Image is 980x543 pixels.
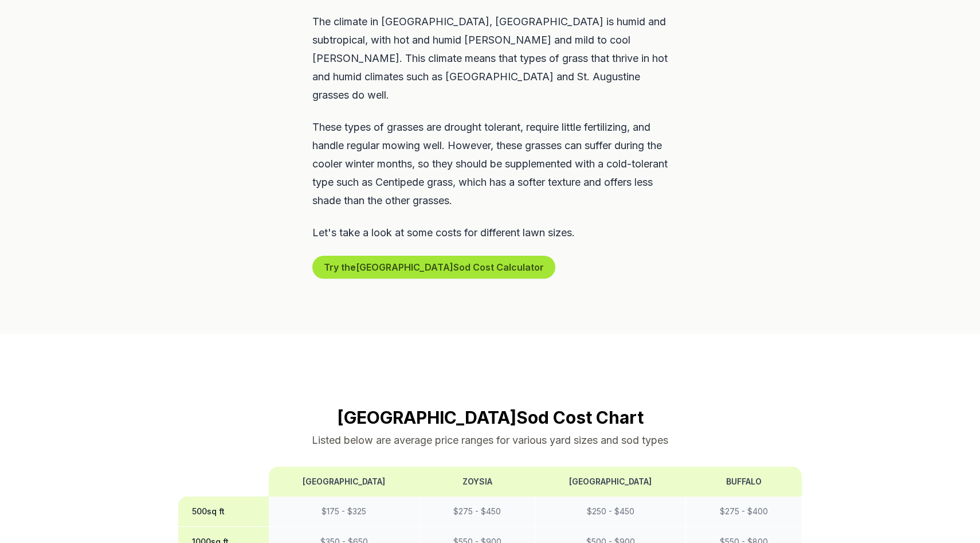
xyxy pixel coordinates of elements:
th: 500 sq ft [178,497,269,527]
th: [GEOGRAPHIC_DATA] [269,467,420,497]
p: Let's take a look at some costs for different lawn sizes. [312,224,668,242]
th: Buffalo [686,467,802,497]
p: The climate in [GEOGRAPHIC_DATA], [GEOGRAPHIC_DATA] is humid and subtropical, with hot and humid ... [312,13,668,104]
p: Listed below are average price ranges for various yard sizes and sod types [178,432,802,448]
td: $ 250 - $ 450 [535,497,686,527]
button: Try the[GEOGRAPHIC_DATA]Sod Cost Calculator [312,256,555,279]
th: Zoysia [420,467,535,497]
p: These types of grasses are drought tolerant, require little fertilizing, and handle regular mowin... [312,118,668,210]
td: $ 275 - $ 400 [686,497,802,527]
td: $ 175 - $ 325 [269,497,420,527]
h2: [GEOGRAPHIC_DATA] Sod Cost Chart [178,407,802,428]
td: $ 275 - $ 450 [420,497,535,527]
th: [GEOGRAPHIC_DATA] [535,467,686,497]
